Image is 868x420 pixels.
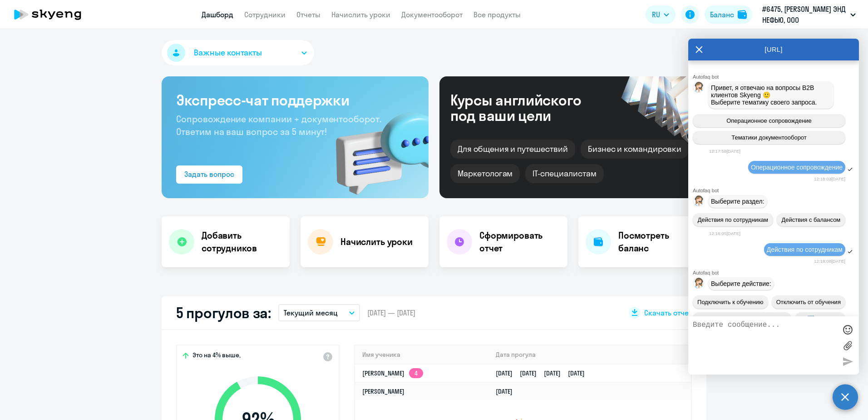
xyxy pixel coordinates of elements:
span: Важные контакты [194,47,262,59]
a: Дашборд [202,10,233,19]
span: Скачать отчет [644,308,692,318]
span: Подключить к обучению [697,299,764,305]
button: Задать вопрос [176,165,242,184]
div: Autofaq bot [693,188,859,193]
a: [DATE][DATE][DATE][DATE] [496,369,592,377]
time: 12:17:58[DATE] [709,149,740,154]
h4: Сформировать отчет [479,229,560,255]
span: Отключить от обучения [776,299,841,305]
time: 12:18:08[DATE] [814,259,845,264]
img: bot avatar [693,278,705,291]
img: bot avatar [693,195,705,209]
h4: Посмотреть баланс [618,229,699,255]
th: Имя ученика [355,345,488,364]
span: Действия по сотрудникам [767,246,843,253]
button: #6475, [PERSON_NAME] ЭНД НЕФЬЮ, ООО [758,4,860,25]
div: Autofaq bot [693,74,859,80]
span: Операционное сопровождение [751,164,843,171]
a: [PERSON_NAME] [362,387,404,395]
time: 12:18:03[DATE] [814,176,845,181]
button: Сотруднику нужна помощь [693,312,791,325]
h3: Экспресс-чат поддержки [176,91,414,109]
div: Курсы английского под ваши цели [450,92,606,123]
div: Маркетологам [450,164,520,183]
a: [DATE] [496,387,520,395]
button: ➡️ Назад [795,312,846,325]
button: Текущий месяц [278,304,360,321]
button: Подключить к обучению [693,295,768,309]
span: Привет, я отвечаю на вопросы B2B клиентов Skyeng 🙂 Выберите тематику своего запроса. [711,84,817,106]
img: bg-img [323,96,429,198]
button: RU [646,5,676,24]
button: Действия по сотрудникам [693,213,773,226]
h4: Начислить уроки [340,235,413,248]
a: Сотрудники [244,10,286,19]
label: Лимит 10 файлов [841,339,854,352]
button: Действия с балансом [777,213,845,226]
th: Дата прогула [488,345,691,364]
img: balance [738,10,747,19]
button: Балансbalance [705,5,752,24]
a: Все продукты [473,10,521,19]
h2: 5 прогулов за: [176,304,271,322]
p: #6475, [PERSON_NAME] ЭНД НЕФЬЮ, ООО [762,4,847,25]
span: Выберите действие: [711,280,771,287]
span: Это на 4% выше, [192,351,241,362]
app-skyeng-badge: 4 [409,368,423,378]
a: [PERSON_NAME]4 [362,369,423,377]
span: Операционное сопровождение [726,117,812,124]
button: Операционное сопровождение [693,114,845,127]
a: Документооборот [401,10,463,19]
h4: Добавить сотрудников [202,229,282,255]
span: RU [652,9,660,20]
a: Начислить уроки [331,10,390,19]
div: Бизнес и командировки [581,140,689,159]
div: Autofaq bot [693,270,859,275]
span: Сотруднику нужна помощь [705,315,779,322]
div: IT-специалистам [525,164,603,183]
span: ➡️ Назад [807,315,833,322]
button: Тематики документооборот [693,131,845,144]
button: Важные контакты [162,40,314,65]
span: Действия по сотрудникам [698,216,768,223]
img: bot avatar [693,82,705,95]
button: Отключить от обучения [772,295,845,309]
span: Тематики документооборот [731,134,807,141]
span: Выберите раздел: [711,198,764,205]
a: Отчеты [296,10,321,19]
div: Задать вопрос [184,169,234,180]
time: 12:18:05[DATE] [709,231,740,236]
p: Текущий месяц [284,307,338,318]
div: Для общения и путешествий [450,140,575,159]
span: Действия с балансом [781,216,840,223]
div: Баланс [710,9,734,20]
span: [DATE] — [DATE] [367,308,415,318]
span: Сопровождение компании + документооборот. Ответим на ваш вопрос за 5 минут! [176,113,381,137]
